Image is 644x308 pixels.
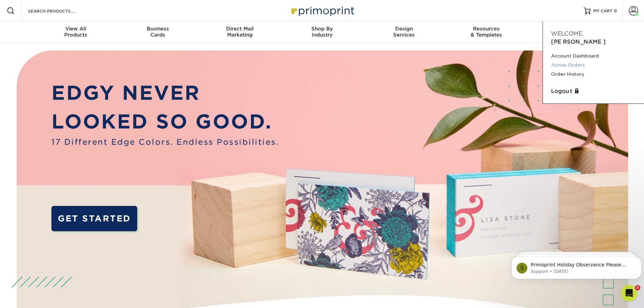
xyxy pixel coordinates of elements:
[551,30,583,37] span: Welcome,
[35,22,117,43] a: View AllProducts
[509,242,644,290] iframe: Intercom notifications message
[288,3,356,18] img: Primoprint
[2,287,57,306] iframe: Google Customer Reviews
[35,26,117,32] span: View All
[527,26,610,32] span: Contact
[117,22,199,43] a: BusinessCards
[445,26,527,32] span: Resources
[614,8,617,13] span: 0
[117,26,199,32] span: Business
[117,26,199,38] div: Cards
[51,206,137,231] a: GET STARTED
[551,70,636,79] a: Order History
[199,26,281,32] span: Direct Mail
[363,26,445,38] div: Services
[551,39,606,45] span: [PERSON_NAME]
[527,22,610,43] a: Contact& Support
[35,26,117,38] div: Products
[445,22,527,43] a: Resources& Templates
[363,26,445,32] span: Design
[281,26,363,38] div: Industry
[27,7,93,15] input: SEARCH PRODUCTS.....
[199,22,281,43] a: Direct MailMarketing
[593,8,613,14] span: MY CART
[199,26,281,38] div: Marketing
[551,61,636,70] a: Active Orders
[621,285,637,301] iframe: Intercom live chat
[363,22,445,43] a: DesignServices
[281,26,363,32] span: Shop By
[281,22,363,43] a: Shop ByIndustry
[551,51,636,61] a: Account Dashboard
[551,87,636,95] a: Logout
[51,78,279,108] p: EDGY NEVER
[527,26,610,38] div: & Support
[51,107,279,136] p: LOOKED SO GOOD.
[635,285,640,290] span: 5
[51,136,279,148] span: 17 Different Edge Colors. Endless Possibilities.
[445,26,527,38] div: & Templates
